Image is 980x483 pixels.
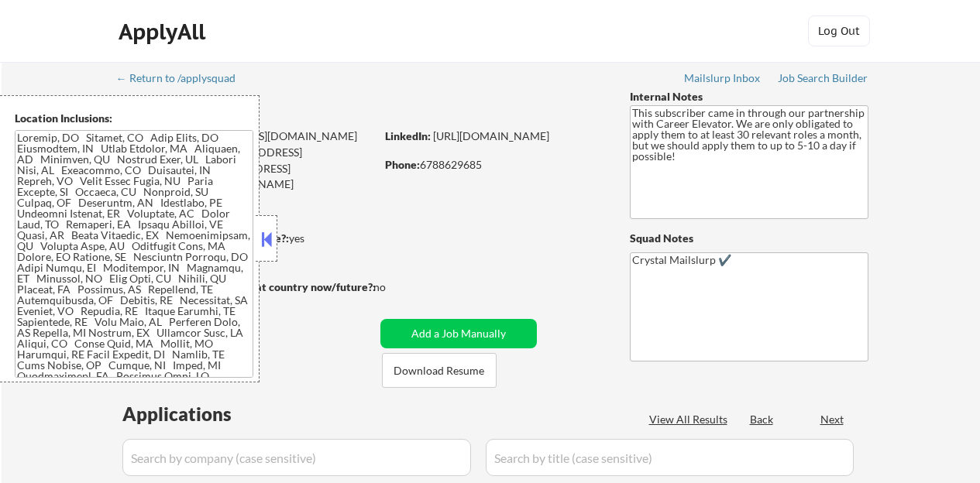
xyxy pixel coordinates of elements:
[820,412,845,427] div: Next
[116,72,250,87] a: ← Return to /applysquad
[119,19,210,45] div: ApplyAll
[385,157,604,173] div: 6788629685
[380,319,537,348] button: Add a Job Manually
[15,111,253,126] div: Location Inclusions:
[750,412,775,427] div: Back
[630,89,868,104] div: Internal Notes
[684,73,762,84] div: Mailslurp Inbox
[373,279,418,295] div: no
[122,439,471,476] input: Search by company (case sensitive)
[630,231,868,246] div: Squad Notes
[433,129,549,142] a: [URL][DOMAIN_NAME]
[385,158,420,171] strong: Phone:
[116,73,250,84] div: ← Return to /applysquad
[808,15,870,46] button: Log Out
[778,73,868,84] div: Job Search Builder
[385,129,431,142] strong: LinkedIn:
[649,412,732,427] div: View All Results
[486,439,854,476] input: Search by title (case sensitive)
[122,405,276,423] div: Applications
[382,353,497,388] button: Download Resume
[684,72,762,87] a: Mailslurp Inbox
[778,72,868,87] a: Job Search Builder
